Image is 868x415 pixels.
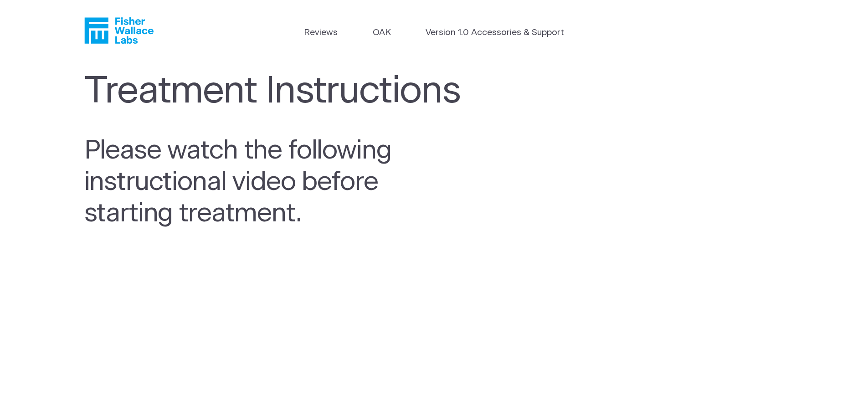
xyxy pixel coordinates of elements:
a: Version 1.0 Accessories & Support [426,26,564,40]
a: OAK [373,26,391,40]
h2: Please watch the following instructional video before starting treatment. [84,135,421,230]
a: Reviews [304,26,338,40]
h1: Treatment Instructions [84,70,478,113]
a: Fisher Wallace [84,17,154,44]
